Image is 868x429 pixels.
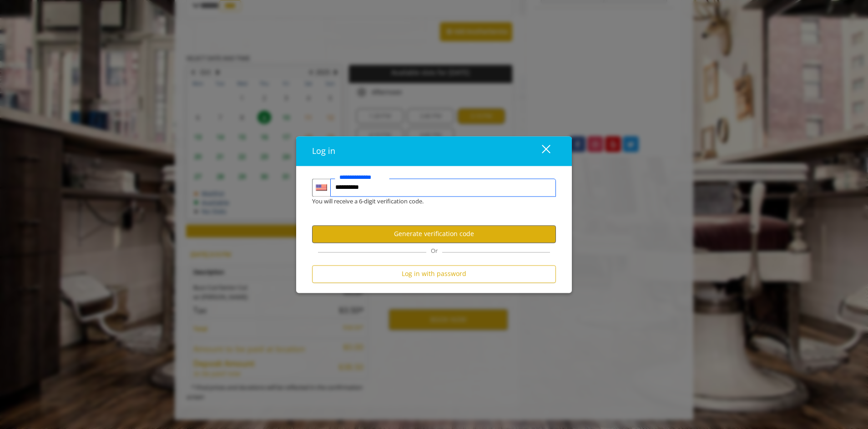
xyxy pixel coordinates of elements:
button: Generate verification code [312,225,556,243]
div: close dialog [531,144,550,158]
span: Log in [312,145,335,156]
div: Country [312,178,330,197]
button: Log in with password [312,265,556,283]
div: You will receive a 6-digit verification code. [305,197,549,206]
button: close dialog [525,142,556,160]
span: Or [426,247,442,255]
